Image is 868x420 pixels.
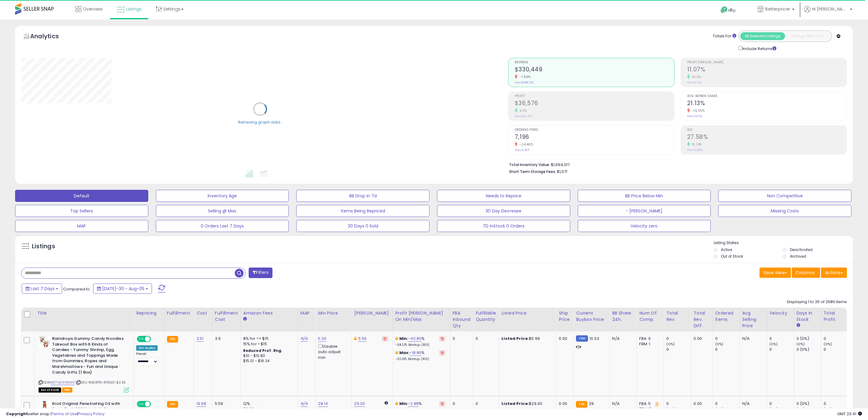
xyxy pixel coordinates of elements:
div: Include Returns [734,45,784,52]
a: 29.00 [354,401,365,407]
label: Out of Stock [721,254,743,259]
div: Disable auto adjust min [318,343,347,360]
button: MAP [15,220,148,232]
a: N/A [300,401,308,407]
button: Columns [792,268,820,278]
small: -16.05% [690,108,705,113]
div: $15.01 - $16.24 [243,359,293,364]
div: 0 [769,401,794,406]
div: Cost [197,310,210,316]
button: Items Being Repriced [296,205,429,217]
span: [DATE]-30 - Aug-05 [102,286,144,292]
b: Reduced Prof. Rng. [243,348,283,353]
small: (0%) [715,342,724,346]
div: BB Share 24h. [612,310,634,323]
small: FBM [576,335,588,342]
div: 0 [453,401,469,406]
small: Days In Stock. [797,323,800,328]
div: Displaying 1 to 25 of 2680 items [787,299,847,305]
span: Help [728,8,736,13]
div: 5.59 [215,401,236,406]
button: Actions [821,268,847,278]
div: 0 (0%) [797,401,821,406]
small: (0%) [666,407,675,412]
div: Preset: [136,352,160,365]
small: Prev: 23.83% [687,148,703,152]
div: 0.00 [693,401,708,406]
button: Top Sellers [15,205,148,217]
div: 15% for > $15 [243,341,293,347]
span: All listings that are currently out of stock and unavailable for purchase on Amazon [39,387,61,393]
b: Listed Price: [502,401,529,406]
div: Retrieving graph data.. [238,119,282,125]
button: 0 Orders Last 7 Days [156,220,289,232]
div: Title [37,310,131,316]
div: N/A [742,336,762,341]
button: Listings With Cost [785,32,830,40]
h5: Analytics [30,32,71,42]
div: 0.00 [693,336,708,341]
b: Min: [399,401,408,406]
a: Terms of Use [52,411,77,417]
span: Avg. Buybox Share [687,95,847,98]
div: N/A [742,401,762,406]
span: 2025-08-13 23:41 GMT [837,411,862,417]
small: Prev: $34,797 [515,114,532,118]
span: Ordered Items [515,128,674,132]
a: Privacy Policy [78,411,105,417]
button: Missing Costs [718,205,851,217]
div: 3.9 [215,336,236,341]
div: % [395,401,445,412]
div: Days In Stock [797,310,819,323]
a: 19.98 [197,401,206,407]
div: 0 (0%) [797,347,821,352]
div: seller snap | | [6,411,105,417]
div: Ship Price [559,310,571,323]
small: Prev: 9,526 [515,148,529,152]
div: Total Profit [824,310,846,323]
button: 30 Days 0 Sold [296,220,429,232]
b: Raindrops Gummy Candy Noodles Takeout Box with 6 Kinds of Candies - Yummy Shrimp, Egg, Vegetables... [52,336,125,377]
span: 29 [589,401,594,406]
small: FBA [167,401,178,408]
a: 28.14 [318,401,328,407]
span: ON [137,337,145,342]
div: 0 (0%) [797,336,821,341]
button: Filters [249,268,272,278]
small: (0%) [797,407,805,412]
div: FBA inbound Qty [453,310,471,329]
h2: 11.07% [687,66,847,74]
small: FBA [576,401,587,408]
div: Avg Selling Price [742,310,764,329]
span: Last 7 Days [31,286,55,292]
div: 0 [715,401,740,406]
p: -58.12% Markup (ROI) [395,343,445,347]
div: FBM: 1 [639,341,659,347]
a: 5.00 [318,336,326,342]
div: ASIN: [39,336,129,392]
div: Min Price [318,310,349,316]
div: Num of Comp. [639,310,661,323]
div: FBM: 5 [639,406,659,412]
div: 0 [824,347,848,352]
a: 5.99 [358,336,367,342]
p: -32.19% Markup (ROI) [395,357,445,361]
div: 0 [666,336,691,341]
span: | SKU: RNDRPS-R11550-$2.35 [76,380,126,385]
button: 7D InStock 0 Orders [437,220,570,232]
h2: 21.13% [687,100,847,108]
div: MAP [300,310,313,316]
div: Listed Price [502,310,554,316]
div: N/A [612,401,632,406]
button: 30 Day Decrease [437,205,570,217]
span: OFF [150,337,160,342]
strong: Copyright [6,411,28,417]
th: The percentage added to the cost of goods (COGS) that forms the calculator for Min & Max prices. [393,308,450,331]
div: Fulfillment [167,310,191,316]
button: Inventory Age [156,190,289,202]
div: Total Rev. Diff. [693,310,710,329]
button: Save View [759,268,791,278]
small: 5.11% [517,108,527,113]
span: ROI [687,128,847,132]
span: OFF [150,401,160,406]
